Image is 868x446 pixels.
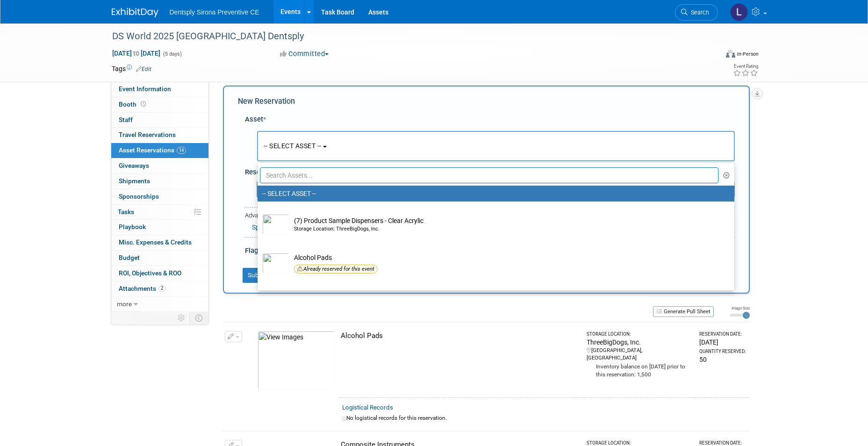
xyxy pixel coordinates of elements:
div: Reservation Date: [699,331,746,338]
div: In-Person [737,50,759,58]
span: Booth not reserved yet [139,101,148,108]
span: Misc. Expenses & Credits [119,238,192,246]
span: New Reservation [238,97,295,106]
span: Booth [119,101,148,108]
span: more [117,300,132,308]
span: Flag: [245,246,260,255]
div: Quantity Reserved: [699,348,746,355]
span: Sponsorships [119,193,159,200]
span: Dentsply Sirona Preventive CE [170,8,259,16]
button: Committed [277,49,332,59]
span: -- SELECT ASSET -- [264,142,322,150]
a: Asset Reservations14 [111,143,208,158]
div: Advanced Options [245,211,735,220]
span: [DATE] [DATE] [112,49,161,58]
a: Search [675,4,718,21]
img: Format-Inperson.png [726,50,735,58]
div: Event Rating [733,64,758,69]
a: ROI, Objectives & ROO [111,266,208,281]
span: Attachments [119,285,165,292]
span: (5 days) [162,51,182,57]
a: Event Information [111,82,208,97]
div: No logistical records for this reservation. [342,414,746,422]
div: Asset [245,115,735,124]
span: Event Information [119,85,171,93]
span: 2 [158,285,165,292]
div: ThreeBigDogs, Inc. [587,338,691,347]
span: Shipments [119,177,150,185]
span: ROI, Objectives & ROO [119,269,181,277]
a: Staff [111,113,208,128]
label: -- SELECT ASSET -- [262,187,725,200]
a: Tasks [111,205,208,220]
a: Playbook [111,220,208,235]
input: Search Assets... [260,167,719,183]
a: Shipments [111,174,208,189]
a: Sponsorships [111,189,208,204]
div: Event Format [663,49,759,63]
span: Search [688,9,709,16]
div: Inventory balance on [DATE] prior to this reservation: 1,500 [587,362,691,379]
span: Giveaways [119,162,149,169]
span: Playbook [119,223,146,230]
div: Image Size [730,305,750,311]
div: Already reserved for this event [294,265,378,273]
span: Travel Reservations [119,131,176,138]
span: 14 [177,147,186,154]
button: Submit [243,268,273,283]
button: Generate Pull Sheet [653,306,714,317]
a: Logistical Records [342,404,393,411]
div: [GEOGRAPHIC_DATA], [GEOGRAPHIC_DATA] [587,347,691,362]
div: 50 [699,355,746,364]
span: Staff [119,116,133,123]
div: DS World 2025 [GEOGRAPHIC_DATA] Dentsply [109,28,704,45]
td: Personalize Event Tab Strip [173,312,190,324]
a: more [111,297,208,312]
div: Storage Location: [587,331,691,338]
a: Travel Reservations [111,128,208,143]
span: Asset Reservations [119,146,186,154]
div: Storage Location: ThreeBigDogs, Inc. [294,225,716,233]
div: Reservation Notes [245,167,735,177]
td: Toggle Event Tabs [189,312,208,324]
div: Alcohol Pads [341,331,578,341]
a: Attachments2 [111,281,208,296]
a: Booth [111,97,208,112]
a: Edit [136,66,151,72]
a: Specify Shipping Logistics Category [252,223,355,231]
span: Tasks [118,208,134,216]
div: [DATE] [699,338,746,347]
button: -- SELECT ASSET -- [257,131,735,161]
td: Tags [112,64,151,73]
img: ExhibitDay [112,8,158,17]
td: (7) Product Sample Dispensers - Clear Acrylic [289,214,716,235]
a: Giveaways [111,158,208,173]
span: Budget [119,254,140,261]
td: Alcohol Pads [289,253,716,276]
a: Misc. Expenses & Credits [111,235,208,250]
img: View Images [258,331,335,389]
img: Lindsey Stutz [730,3,748,21]
a: Budget [111,251,208,266]
span: to [132,50,141,57]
